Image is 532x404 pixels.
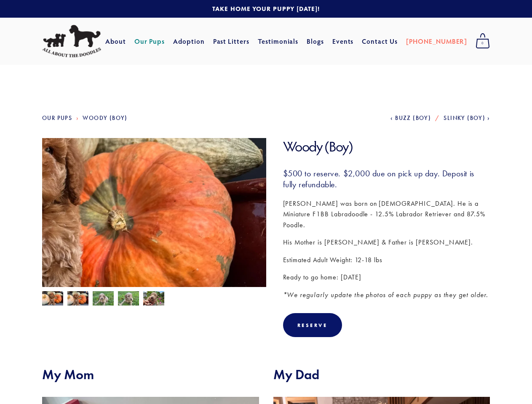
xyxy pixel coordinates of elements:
[273,367,490,383] h2: My Dad
[283,272,490,283] p: Ready to go home: [DATE]
[283,255,490,266] p: Estimated Adult Weight: 12-18 lbs
[42,367,259,383] h2: My Mom
[332,34,354,49] a: Events
[406,34,467,49] a: [PHONE_NUMBER]
[134,34,165,49] a: Our Pups
[395,114,431,122] span: Buzz (Boy)
[118,291,139,307] img: Woody 3.jpg
[213,37,250,45] a: Past Litters
[42,291,63,307] img: Woody 4.jpg
[307,34,324,49] a: Blogs
[362,34,398,49] a: Contact Us
[93,291,114,307] img: Woody 2.jpg
[283,313,342,337] div: Reserve
[444,114,485,122] span: Slinky (Boy)
[283,168,490,190] h3: $500 to reserve. $2,000 due on pick up day. Deposit is fully refundable.
[67,291,88,307] img: Woody 5.jpg
[283,291,488,299] em: *We regularly update the photos of each puppy as they get older.
[283,198,490,231] p: [PERSON_NAME] was born on [DEMOGRAPHIC_DATA]. He is a Miniature F1BB Labradoodle - 12.5% Labrador...
[258,34,299,49] a: Testimonials
[42,138,266,306] img: Woody 4.jpg
[471,31,494,52] a: 0 items in cart
[42,114,72,122] a: Our Pups
[297,322,328,328] div: Reserve
[105,34,126,49] a: About
[143,291,164,307] img: Woody 1.jpg
[42,25,101,58] img: All About The Doodles
[444,114,490,122] a: Slinky (Boy)
[390,114,431,122] a: Buzz (Boy)
[283,237,490,248] p: His Mother is [PERSON_NAME] & Father is [PERSON_NAME].
[476,38,490,49] span: 0
[83,114,127,122] a: Woody (Boy)
[283,138,490,155] h1: Woody (Boy)
[173,34,205,49] a: Adoption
